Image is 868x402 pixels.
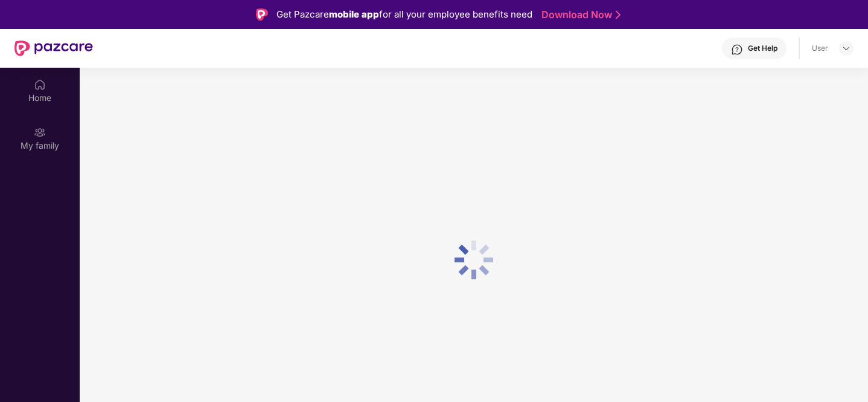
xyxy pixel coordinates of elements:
img: svg+xml;base64,PHN2ZyBpZD0iSG9tZSIgeG1sbnM9Imh0dHA6Ly93d3cudzMub3JnLzIwMDAvc3ZnIiB3aWR0aD0iMjAiIG... [34,79,46,91]
img: Stroke [616,8,621,21]
img: svg+xml;base64,PHN2ZyB3aWR0aD0iMjAiIGhlaWdodD0iMjAiIHZpZXdCb3g9IjAgMCAyMCAyMCIgZmlsbD0ibm9uZSIgeG... [34,126,46,138]
strong: mobile app [329,8,379,20]
img: New Pazcare Logo [14,41,93,56]
div: Get Help [748,44,777,53]
a: Download Now [541,8,617,21]
img: svg+xml;base64,PHN2ZyBpZD0iRHJvcGRvd24tMzJ4MzIiIHhtbG5zPSJodHRwOi8vd3d3LnczLm9yZy8yMDAwL3N2ZyIgd2... [841,44,851,53]
div: Get Pazcare for all your employee benefits need [276,7,532,22]
img: Logo [256,8,268,21]
img: svg+xml;base64,PHN2ZyBpZD0iSGVscC0zMngzMiIgeG1sbnM9Imh0dHA6Ly93d3cudzMub3JnLzIwMDAvc3ZnIiB3aWR0aD... [731,44,743,56]
div: User [812,44,828,53]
